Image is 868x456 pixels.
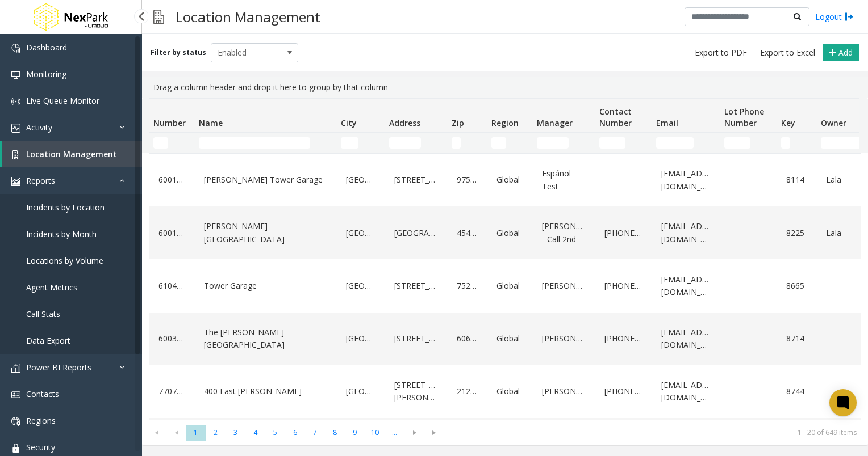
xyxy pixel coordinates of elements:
[26,335,70,346] span: Data Export
[823,44,859,62] button: Add
[815,11,854,23] a: Logout
[199,117,223,128] span: Name
[153,3,164,31] img: pageIcon
[724,106,764,128] span: Lot Phone Number
[783,277,809,295] a: 8665
[602,330,645,348] a: [PHONE_NUMBER]
[26,282,77,293] span: Agent Metrics
[838,47,853,58] span: Add
[211,44,281,62] span: Enabled
[26,229,97,239] span: Incidents by Month
[451,428,857,437] kendo-pager-info: 1 - 20 of 649 items
[783,171,809,189] a: 8114
[494,171,525,189] a: Global
[11,97,20,106] img: 'icon'
[142,98,868,420] div: Data table
[389,137,421,149] input: Address Filter
[194,133,336,153] td: Name Filter
[391,171,440,189] a: [STREET_ADDRESS]
[391,277,440,295] a: [STREET_ADDRESS]
[365,425,385,440] span: Page 10
[658,217,713,248] a: [EMAIL_ADDRESS][DOMAIN_NAME]
[424,425,444,441] span: Go to the last page
[156,382,187,400] a: 770709
[454,277,480,295] a: 75202
[537,117,573,128] span: Manager
[777,133,816,153] td: Key Filter
[539,217,588,248] a: [PERSON_NAME] - Call 2nd
[149,77,861,98] div: Drag a column header and drop it here to group by that column
[26,389,59,399] span: Contacts
[26,175,55,186] span: Reports
[226,425,245,440] span: Page 3
[26,95,99,106] span: Live Queue Monitor
[454,224,480,242] a: 454321
[539,277,588,295] a: [PERSON_NAME]
[652,133,720,153] td: Email Filter
[153,137,168,149] input: Number Filter
[539,330,588,348] a: [PERSON_NAME]
[539,164,588,196] a: Espáñol Test
[11,44,20,53] img: 'icon'
[494,224,525,242] a: Global
[170,3,326,31] h3: Location Management
[760,47,815,58] span: Export to Excel
[539,382,588,400] a: [PERSON_NAME]
[343,277,378,295] a: [GEOGRAPHIC_DATA]
[724,137,750,149] input: Lot Phone Number Filter
[491,137,506,149] input: Region Filter
[389,117,420,128] span: Address
[343,224,378,242] a: [GEOGRAPHIC_DATA]
[695,47,747,58] span: Export to PDF
[26,42,67,53] span: Dashboard
[658,271,713,302] a: [EMAIL_ADDRESS][DOMAIN_NAME]
[404,425,424,441] span: Go to the next page
[385,425,404,440] span: Page 11
[201,217,329,248] a: [PERSON_NAME][GEOGRAPHIC_DATA]
[407,428,422,437] span: Go to the next page
[602,224,645,242] a: [PHONE_NUMBER]
[781,137,790,149] input: Key Filter
[690,45,752,61] button: Export to PDF
[821,117,846,128] span: Owner
[454,171,480,189] a: 97502
[26,122,52,133] span: Activity
[156,224,187,242] a: 600128
[783,224,809,242] a: 8225
[11,177,20,186] img: 'icon'
[11,150,20,159] img: 'icon'
[341,137,358,149] input: City Filter
[391,330,440,348] a: [STREET_ADDRESS]
[602,277,645,295] a: [PHONE_NUMBER]
[494,330,525,348] a: Global
[385,133,447,153] td: Address Filter
[26,255,103,266] span: Locations by Volume
[26,442,55,453] span: Security
[11,417,20,426] img: 'icon'
[153,117,186,128] span: Number
[26,149,117,159] span: Location Management
[11,124,20,133] img: 'icon'
[343,382,378,400] a: [GEOGRAPHIC_DATA]
[599,137,625,149] input: Contact Number Filter
[845,11,854,23] img: logout
[532,133,595,153] td: Manager Filter
[720,133,777,153] td: Lot Phone Number Filter
[595,133,652,153] td: Contact Number Filter
[452,117,464,128] span: Zip
[156,277,187,295] a: 610494
[391,376,440,407] a: [STREET_ADDRESS][PERSON_NAME]
[494,277,525,295] a: Global
[599,106,632,128] span: Contact Number
[756,45,820,61] button: Export to Excel
[658,323,713,354] a: [EMAIL_ADDRESS][DOMAIN_NAME]
[494,382,525,400] a: Global
[26,415,56,426] span: Regions
[783,330,809,348] a: 8714
[151,48,206,58] label: Filter by status
[199,137,310,149] input: Name Filter
[487,133,532,153] td: Region Filter
[454,330,480,348] a: 60654
[156,171,187,189] a: 60012811
[285,425,305,440] span: Page 6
